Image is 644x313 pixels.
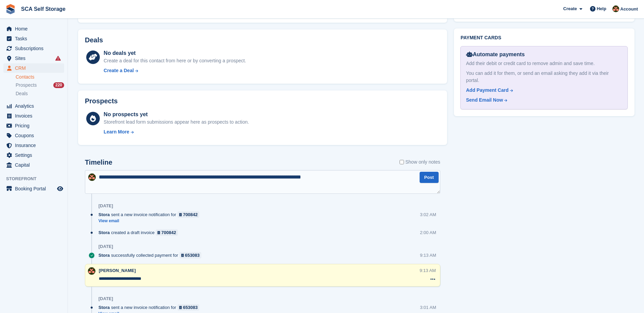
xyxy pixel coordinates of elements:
a: menu [3,44,64,53]
div: 700842 [161,229,176,236]
div: Learn More [104,128,129,135]
span: Analytics [15,101,56,111]
span: Pricing [15,121,56,130]
span: Account [620,6,638,13]
a: Learn More [104,128,249,135]
img: Sarah Race [88,267,95,275]
div: Automate payments [466,50,622,59]
div: 653083 [185,252,200,258]
label: Show only notes [400,159,440,166]
a: 653083 [180,252,202,258]
span: CRM [15,63,56,73]
a: menu [3,131,64,140]
a: menu [3,184,64,193]
h2: Prospects [85,97,118,105]
img: stora-icon-8386f47178a22dfd0bd8f6a31ec36ba5ce8667c1dd55bd0f319d3a0aa187defe.svg [5,4,16,14]
div: Send Email Now [466,97,503,104]
img: Sarah Race [88,173,96,181]
a: menu [3,63,64,73]
div: Storefront lead form submissions appear here as prospects to action. [104,119,249,126]
a: Contacts [16,74,64,80]
div: 9:13 AM [420,267,436,274]
div: created a draft invoice [98,229,181,236]
a: menu [3,24,64,34]
div: 700842 [183,211,198,218]
div: Create a Deal [104,67,134,74]
i: Smart entry sync failures have occurred [55,56,61,61]
span: Deals [16,90,28,97]
div: sent a new invoice notification for [98,211,203,218]
div: No deals yet [104,49,246,57]
span: Settings [15,150,56,160]
div: No prospects yet [104,110,249,119]
a: menu [3,150,64,160]
a: menu [3,34,64,43]
span: Stora [98,304,110,311]
a: menu [3,101,64,111]
div: Create a deal for this contact from here or by converting a prospect. [104,57,246,64]
h2: Timeline [85,159,112,166]
div: [DATE] [98,244,113,249]
div: 9:13 AM [420,252,436,258]
a: Add Payment Card [466,87,619,94]
span: Booking Portal [15,184,56,193]
span: Help [597,5,606,12]
span: Stora [98,252,110,258]
a: SCA Self Storage [18,3,68,15]
div: 3:02 AM [420,211,436,218]
a: Create a Deal [104,67,246,74]
span: Insurance [15,141,56,150]
div: 3:01 AM [420,304,436,311]
div: [DATE] [98,296,113,301]
span: Stora [98,229,110,236]
h2: Deals [85,36,103,44]
span: Create [563,5,577,12]
a: 700842 [178,211,200,218]
span: Tasks [15,34,56,43]
span: [PERSON_NAME] [99,268,136,273]
a: menu [3,141,64,150]
a: Prospects 220 [16,82,64,89]
span: Sites [15,54,56,63]
button: Post [420,172,439,183]
div: Add their debit or credit card to remove admin and save time. [466,60,622,67]
a: 700842 [156,229,178,236]
div: sent a new invoice notification for [98,304,203,311]
span: Prospects [16,82,37,88]
h2: Payment cards [461,35,628,41]
span: Subscriptions [15,44,56,53]
div: successfully collected payment for [98,252,205,258]
a: Preview store [56,185,64,193]
span: Stora [98,211,110,218]
div: 220 [53,82,64,88]
span: Invoices [15,111,56,121]
div: 653083 [183,304,198,311]
a: menu [3,121,64,130]
input: Show only notes [400,159,404,166]
span: Coupons [15,131,56,140]
span: Storefront [6,175,68,182]
div: You can add it for them, or send an email asking they add it via their portal. [466,70,622,84]
a: menu [3,54,64,63]
img: Sarah Race [612,5,619,12]
a: Deals [16,90,64,97]
span: Capital [15,160,56,170]
span: Home [15,24,56,34]
a: menu [3,111,64,121]
div: 2:00 AM [420,229,436,236]
a: View email [98,218,203,224]
a: 653083 [178,304,200,311]
div: [DATE] [98,203,113,209]
a: menu [3,160,64,170]
div: Add Payment Card [466,87,509,94]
